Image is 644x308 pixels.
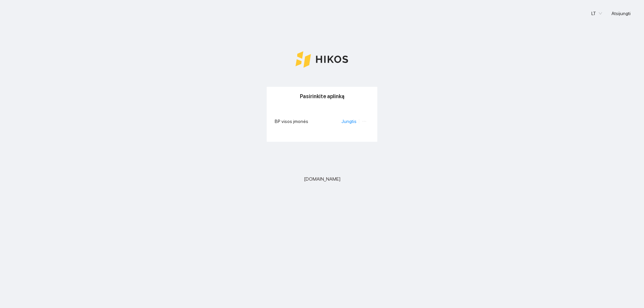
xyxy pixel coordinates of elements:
[606,8,636,19] button: Atsijungti
[341,119,357,124] a: Jungtis
[275,114,369,129] li: BP visos įmonės
[591,8,602,18] span: LT
[275,87,369,106] div: Pasirinkite aplinką
[362,119,367,124] span: ellipsis
[611,10,631,17] span: Atsijungti
[304,175,340,183] span: [DOMAIN_NAME]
